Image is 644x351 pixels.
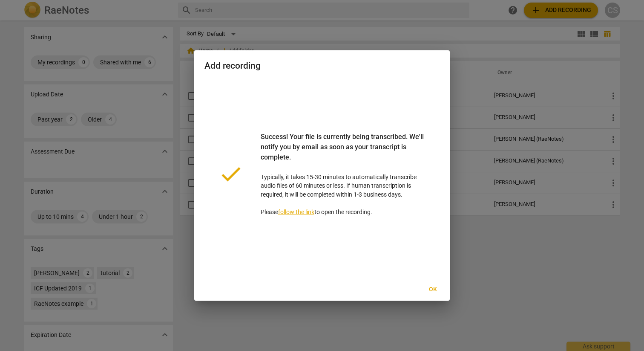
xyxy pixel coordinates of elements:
[261,132,426,217] p: Typically, it takes 15-30 minutes to automatically transcribe audio files of 60 minutes or less. ...
[419,282,446,297] button: Ok
[426,285,440,294] span: Ok
[278,209,314,215] a: follow the link
[218,161,244,187] span: done
[204,61,440,71] h2: Add recording
[261,132,426,173] div: Success! Your file is currently being transcribed. We'll notify you by email as soon as your tran...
